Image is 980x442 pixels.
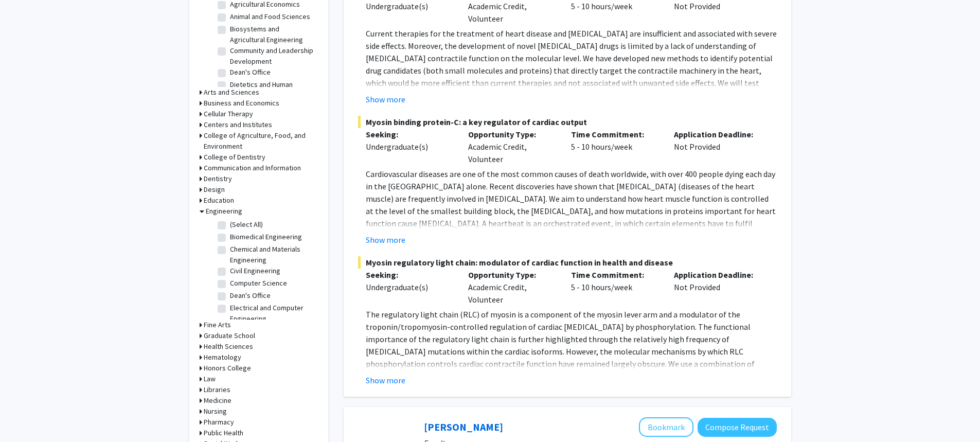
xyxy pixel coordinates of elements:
[674,128,761,140] p: Application Deadline:
[366,309,768,394] span: The regulatory light chain (RLC) of myosin is a component of the myosin lever arm and a modulator...
[230,232,302,242] label: Biomedical Engineering
[366,269,453,281] p: Seeking:
[571,269,658,281] p: Time Commitment:
[366,93,405,105] button: Show more
[204,320,231,330] h3: Fine Arts
[204,374,216,384] h3: Law
[204,384,230,395] h3: Libraries
[639,417,693,437] button: Add Corey Hawes to Bookmarks
[230,303,315,324] label: Electrical and Computer Engineering
[366,140,453,153] div: Undergraduate(s)
[204,330,255,341] h3: Graduate School
[204,363,251,374] h3: Honors College
[468,269,556,281] p: Opportunity Type:
[563,269,666,306] div: 5 - 10 hours/week
[204,352,241,363] h3: Hematology
[230,45,315,67] label: Community and Leadership Development
[230,266,280,276] label: Civil Engineering
[460,128,563,165] div: Academic Credit, Volunteer
[358,116,777,128] span: Myosin binding protein-C: a key regulator of cardiac output
[204,417,234,428] h3: Pharmacy
[366,128,453,140] p: Seeking:
[204,428,243,438] h3: Public Health
[230,278,287,289] label: Computer Science
[204,152,265,163] h3: College of Dentistry
[204,130,318,152] h3: College of Agriculture, Food, and Environment
[204,98,279,109] h3: Business and Economics
[204,163,301,173] h3: Communication and Information
[571,128,658,140] p: Time Commitment:
[366,234,405,246] button: Show more
[366,169,776,253] span: Cardiovascular diseases are one of the most common causes of death worldwide, with over 400 peopl...
[204,119,272,130] h3: Centers and Institutes
[230,24,315,45] label: Biosystems and Agricultural Engineering
[204,395,231,406] h3: Medicine
[230,79,315,101] label: Dietetics and Human Nutrition
[674,269,761,281] p: Application Deadline:
[468,128,556,140] p: Opportunity Type:
[230,290,271,301] label: Dean's Office
[666,269,769,306] div: Not Provided
[230,219,263,230] label: (Select All)
[206,206,242,217] h3: Engineering
[358,256,777,269] span: Myosin regulatory light chain: modulator of cardiac function in health and disease
[204,195,234,206] h3: Education
[366,28,777,125] span: Current therapies for the treatment of heart disease and [MEDICAL_DATA] are insufficient and asso...
[460,269,563,306] div: Academic Credit, Volunteer
[230,67,271,78] label: Dean's Office
[698,418,777,437] button: Compose Request to Corey Hawes
[204,184,225,195] h3: Design
[204,109,253,119] h3: Cellular Therapy
[204,87,259,98] h3: Arts and Sciences
[563,128,666,165] div: 5 - 10 hours/week
[230,244,315,266] label: Chemical and Materials Engineering
[366,281,453,293] div: Undergraduate(s)
[366,374,405,386] button: Show more
[230,11,310,22] label: Animal and Food Sciences
[424,420,503,433] a: [PERSON_NAME]
[204,406,227,417] h3: Nursing
[204,341,253,352] h3: Health Sciences
[666,128,769,165] div: Not Provided
[204,173,232,184] h3: Dentistry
